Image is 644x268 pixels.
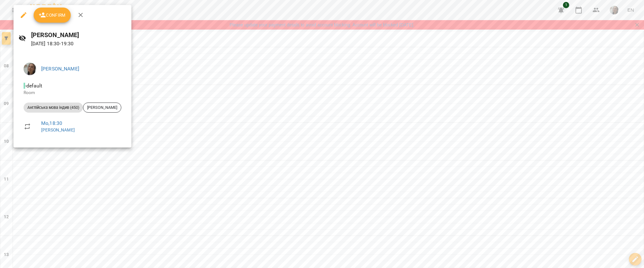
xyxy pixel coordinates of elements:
[24,63,36,75] img: 58bf4a397342a29a09d587cea04c76fb.jpg
[31,40,126,47] p: [DATE] 18:30 - 19:30
[41,127,75,132] a: [PERSON_NAME]
[39,11,66,19] span: Confirm
[24,83,43,89] span: - default
[83,103,121,113] div: [PERSON_NAME]
[41,120,62,126] a: Mo , 18:30
[24,90,121,96] p: Room
[34,8,71,23] button: Confirm
[83,105,121,110] span: [PERSON_NAME]
[31,30,126,40] h6: [PERSON_NAME]
[24,105,83,110] span: Англійська мова індив (450)
[41,66,79,72] a: [PERSON_NAME]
